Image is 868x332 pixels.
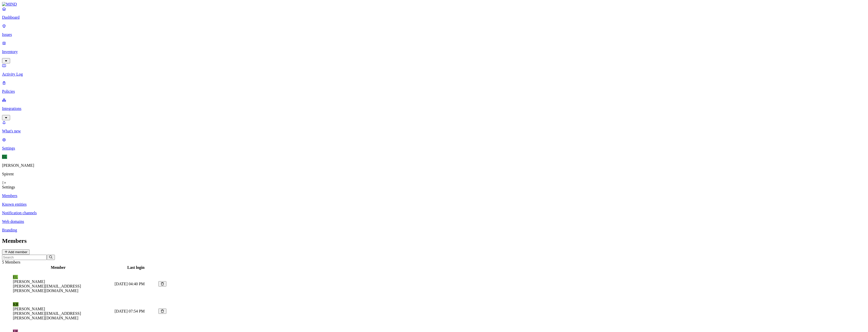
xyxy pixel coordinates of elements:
a: Web domains [2,219,866,224]
div: Member [3,265,114,270]
span: 5 Members [2,260,20,264]
div: Last login [115,265,157,270]
a: Inventory [2,41,866,63]
a: Integrations [2,98,866,120]
a: Policies [2,81,866,94]
span: EL [2,155,7,159]
p: What's new [2,129,866,133]
span: [DATE] 07:54 PM [115,309,145,313]
a: What's new [2,120,866,133]
a: Branding [2,228,866,232]
span: [DATE] 04:40 PM [115,282,145,286]
a: Dashboard [2,7,866,20]
img: MIND [2,2,17,7]
input: Search [2,255,47,260]
figcaption: [PERSON_NAME][EMAIL_ADDRESS][PERSON_NAME][DOMAIN_NAME] [13,284,103,293]
p: [PERSON_NAME] [2,163,866,168]
p: Inventory [2,50,866,54]
p: Activity Log [2,72,866,77]
a: Known entities [2,202,866,207]
div: Settings [2,185,866,189]
button: Add member [2,249,30,255]
a: Notification channels [2,211,866,215]
span: EL [13,275,18,279]
a: Activity Log [2,63,866,77]
p: Settings [2,146,866,151]
a: MIND [2,2,866,7]
a: Issues [2,24,866,37]
p: Policies [2,89,866,94]
p: Integrations [2,106,866,111]
span: [PERSON_NAME] [13,279,45,284]
p: Spirent [2,172,866,176]
p: Issues [2,32,866,37]
a: Settings [2,137,866,151]
span: KR [13,302,18,306]
h2: Members [2,238,866,244]
a: Members [2,194,866,198]
p: Dashboard [2,15,866,20]
span: [PERSON_NAME] [13,307,45,311]
figcaption: [PERSON_NAME][EMAIL_ADDRESS][PERSON_NAME][DOMAIN_NAME] [13,311,103,320]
